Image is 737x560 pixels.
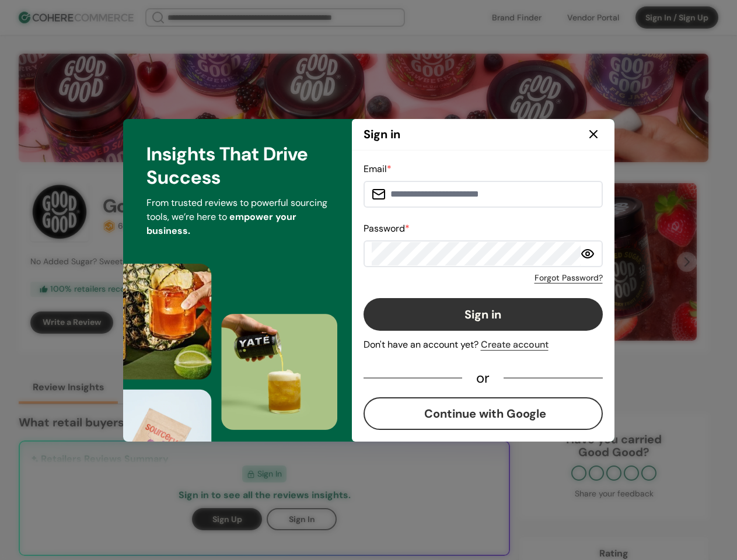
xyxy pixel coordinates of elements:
p: From trusted reviews to powerful sourcing tools, we’re here to [146,196,329,238]
h2: Sign in [364,125,400,143]
a: Forgot Password? [535,272,603,284]
span: empower your business. [146,211,296,237]
div: Don't have an account yet? [364,338,603,352]
h3: Insights That Drive Success [146,142,329,189]
button: Sign in [364,298,603,331]
div: or [462,373,504,383]
div: Create account [481,338,549,352]
label: Email [364,163,392,175]
label: Password [364,222,410,235]
button: Continue with Google [364,397,603,430]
